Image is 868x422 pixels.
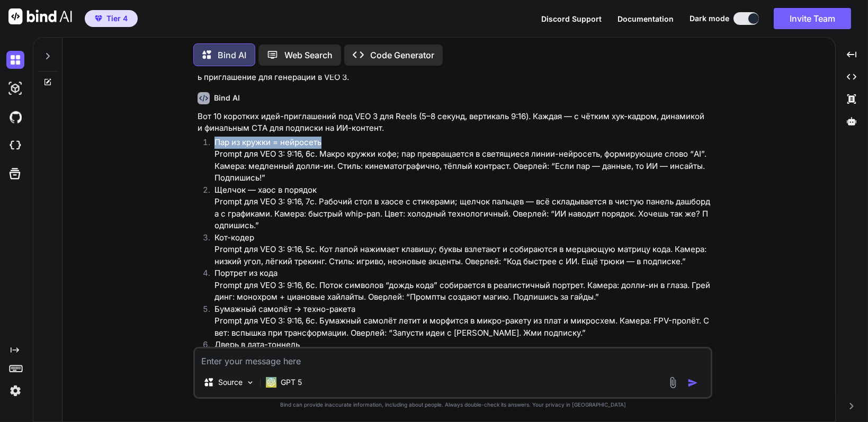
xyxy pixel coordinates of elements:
[6,51,24,69] img: darkChat
[541,13,602,24] button: Discord Support
[106,13,128,24] span: Tier 4
[284,49,333,61] p: Web Search
[214,339,710,375] p: Дверь в дата-тоннель Prompt для VEO 3: 9:16, 7с. Обычная дверь приоткрывается — за ней мягко пуль...
[214,267,710,303] p: Портрет из кода Prompt для VEO 3: 9:16, 6с. Поток символов “дождь кода” собирается в реалистичный...
[214,137,710,184] p: Пар из кружки = нейросеть Prompt для VEO 3: 9:16, 6с. Макро кружки кофе; пар превращается в светя...
[6,108,24,126] img: githubDark
[95,15,102,22] img: premium
[214,232,710,268] p: Кот-кодер Prompt для VEO 3: 9:16, 5с. Кот лапой нажимает клавишу; буквы взлетают и собираются в м...
[8,8,72,24] img: Bind AI
[690,13,729,24] span: Dark mode
[214,303,710,339] p: Бумажный самолёт → техно-ракета Prompt для VEO 3: 9:16, 6с. Бумажный самолёт летит и морфится в м...
[198,111,710,134] p: Вот 10 коротких идей-приглашений под VEO 3 для Reels (5–8 секунд, вертикаль 9:16). Каждая — с чёт...
[193,401,712,409] p: Bind can provide inaccurate information, including about people. Always double-check its answers....
[618,13,674,24] button: Documentation
[618,14,674,23] span: Documentation
[667,376,679,389] img: attachment
[6,382,24,400] img: settings
[6,79,24,97] img: darkAi-studio
[774,8,851,29] button: Invite Team
[541,14,602,23] span: Discord Support
[214,93,240,103] h6: Bind AI
[214,184,710,232] p: Щелчок — хаос в порядок Prompt для VEO 3: 9:16, 7с. Рабочий стол в хаосе с стикерами; щелчок паль...
[218,49,246,61] p: Bind AI
[266,377,276,388] img: GPT 5
[370,49,434,61] p: Code Generator
[6,137,24,155] img: cloudideIcon
[246,378,255,387] img: Pick Models
[687,378,698,388] img: icon
[85,10,138,27] button: premiumTier 4
[281,377,302,388] p: GPT 5
[218,377,243,388] p: Source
